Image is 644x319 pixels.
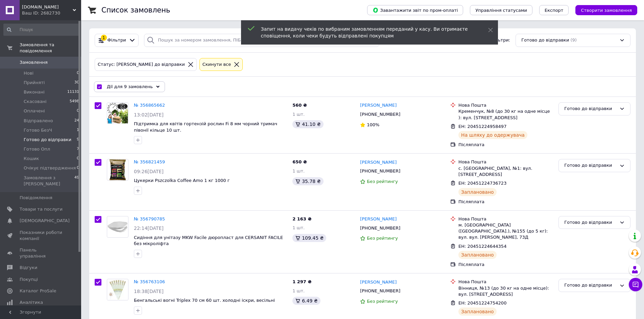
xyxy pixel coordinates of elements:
[20,195,52,201] span: Повідомлення
[458,108,553,121] div: Кременчук, №8 (до 30 кг на одне місце ): вул. [STREET_ADDRESS]
[77,165,79,171] span: 0
[458,199,553,205] div: Післяплата
[134,103,165,108] a: № 356865662
[458,285,553,297] div: Вінниця, №13 (до 30 кг на одне місце): вул. [STREET_ADDRESS]
[20,218,70,224] span: [DEMOGRAPHIC_DATA]
[20,206,63,212] span: Товари та послуги
[107,103,128,124] img: Фото товару
[292,225,305,230] span: 1 шт.
[107,102,128,124] a: Фото товару
[458,124,506,129] span: ЕН: 20451224958497
[458,142,553,148] div: Післяплата
[24,137,71,143] span: Готово до відправки
[201,61,233,68] div: Cкинути все
[575,5,637,15] button: Створити замовлення
[101,6,170,14] h1: Список замовлень
[564,105,617,112] div: Готово до відправки
[20,247,63,259] span: Панель управління
[545,8,564,13] span: Експорт
[24,89,45,95] span: Виконані
[292,279,311,284] span: 1 297 ₴
[373,7,458,13] span: Завантажити звіт по пром-оплаті
[20,288,56,294] span: Каталог ProSale
[77,108,79,114] span: 0
[360,279,397,286] a: [PERSON_NAME]
[581,8,632,13] span: Створити замовлення
[107,279,128,300] a: Фото товару
[570,37,576,43] span: (9)
[564,162,617,169] div: Готово до відправки
[24,165,76,171] span: Очікує підтвердження
[107,216,128,238] a: Фото товару
[107,280,128,300] img: Фото товару
[134,178,230,183] a: Цукерки Pszczolka Coffee Amo 1 кг 1000 г
[67,89,79,95] span: 11131
[20,299,43,305] span: Аналітика
[292,103,307,108] span: 560 ₴
[77,137,79,143] span: 9
[134,279,165,284] a: № 356763106
[292,112,305,117] span: 1 шт.
[22,4,73,10] span: Topcenter.in.ua
[564,219,617,226] div: Готово до відправки
[22,10,81,16] div: Ваш ID: 2682730
[134,216,165,221] a: № 356790785
[101,35,107,41] div: 1
[74,118,79,124] span: 24
[134,121,277,133] span: Підтримка для квітів гортензій рослин Fi 8 мм чорний тримач півонії кільце 10 шт.
[475,8,527,13] span: Управління статусами
[134,112,164,117] span: 13:02[DATE]
[108,37,126,44] span: Фільтри
[292,216,311,221] span: 2 163 ₴
[20,276,38,283] span: Покупці
[458,244,506,249] span: ЕН: 20451224644354
[77,127,79,133] span: 1
[74,80,79,86] span: 30
[24,118,53,124] span: Відправлено
[24,99,47,105] span: Скасовані
[458,181,506,186] span: ЕН: 20451224736723
[367,122,379,127] span: 100%
[107,221,128,233] img: Фото товару
[367,5,463,15] button: Завантажити звіт по пром-оплаті
[292,288,305,293] span: 1 шт.
[292,168,305,174] span: 1 шт.
[458,308,497,316] div: Заплановано
[20,59,48,65] span: Замовлення
[292,234,326,242] div: 109.45 ₴
[458,102,553,108] div: Нова Пошта
[539,5,569,15] button: Експорт
[360,112,400,117] span: [PHONE_NUMBER]
[134,298,275,303] a: Бенгальські вогні Triplex 70 см 60 шт. холодні іскри, весільні
[458,279,553,285] div: Нова Пошта
[134,225,164,231] span: 22:14[DATE]
[134,169,164,174] span: 09:26[DATE]
[458,188,497,196] div: Заплановано
[458,165,553,178] div: с. [GEOGRAPHIC_DATA], №1: вул. [STREET_ADDRESS]
[564,282,617,289] div: Готово до відправки
[107,84,153,90] span: Дії для 9 замовлень
[629,278,642,291] button: Чат з покупцем
[458,262,553,268] div: Післяплата
[470,5,532,15] button: Управління статусами
[360,168,400,174] span: [PHONE_NUMBER]
[360,216,397,222] a: [PERSON_NAME]
[367,299,398,304] span: Без рейтингу
[24,156,39,162] span: Кошик
[458,222,553,241] div: м. [GEOGRAPHIC_DATA] ([GEOGRAPHIC_DATA].), №155 (до 5 кг): вул. вул. [PERSON_NAME], 73Д
[360,102,397,109] a: [PERSON_NAME]
[292,177,323,185] div: 35.78 ₴
[134,289,164,294] span: 18:38[DATE]
[134,235,283,246] a: Сидіння для унітазу MKW Facile дюропласт для CERSANIT FACILE без мікроліфта
[24,127,52,133] span: Готово БезЧ
[24,108,45,114] span: Оплачені
[24,80,45,86] span: Прийняті
[77,70,79,76] span: 0
[458,251,497,259] div: Заплановано
[74,175,79,187] span: 49
[3,24,80,36] input: Пошук
[261,26,471,39] div: Запит на видачу чеків по вибраним замовленням переданий у касу. Ви отримаєте сповіщення, коли чек...
[292,297,320,305] div: 6.49 ₴
[458,300,506,305] span: ЕН: 20451224754200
